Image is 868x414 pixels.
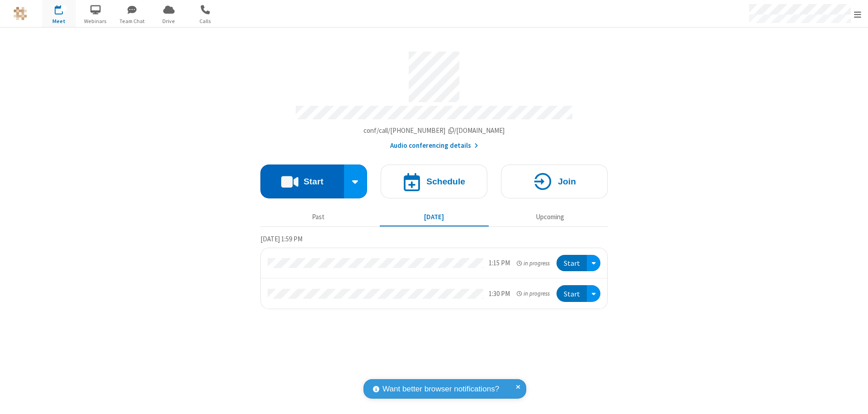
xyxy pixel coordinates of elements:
[260,165,344,198] button: Start
[14,7,27,20] img: QA Selenium DO NOT DELETE OR CHANGE
[260,45,608,151] section: Account details
[189,17,222,25] span: Calls
[845,390,861,408] iframe: Chat
[587,255,600,272] div: Open menu
[363,126,505,136] button: Copy my meeting room linkCopy my meeting room link
[501,165,608,198] button: Join
[557,255,587,272] button: Start
[390,141,478,151] button: Audio conferencing details
[557,285,587,302] button: Start
[152,17,186,25] span: Drive
[79,17,113,25] span: Webinars
[380,208,489,226] button: [DATE]
[495,208,604,226] button: Upcoming
[426,177,465,186] h4: Schedule
[489,258,510,268] div: 1:15 PM
[61,5,67,12] div: 2
[264,208,373,226] button: Past
[587,285,600,302] div: Open menu
[260,234,608,309] section: Today's Meetings
[381,165,487,198] button: Schedule
[42,17,76,25] span: Meet
[260,235,302,243] span: [DATE] 1:59 PM
[303,177,323,186] h4: Start
[489,289,510,299] div: 1:30 PM
[363,126,505,135] span: Copy my meeting room link
[344,165,368,198] div: Start conference options
[558,177,576,186] h4: Join
[517,289,550,298] em: in progress
[517,259,550,268] em: in progress
[115,17,149,25] span: Team Chat
[382,383,499,395] span: Want better browser notifications?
